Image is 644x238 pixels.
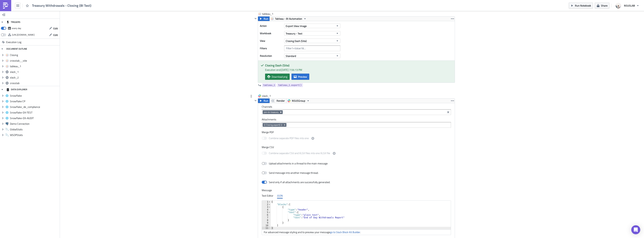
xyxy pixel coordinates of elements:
[613,1,641,10] button: NSUSLAB
[10,100,59,103] span: Snowflake CP
[10,128,59,131] span: GlobalStats
[10,94,59,97] span: Snowflake
[6,46,27,52] div: DOCUMENT OUTLINE
[286,54,296,58] span: Standard
[262,208,271,211] div: 4
[278,83,302,87] span: tableau_1.export()
[262,131,451,134] label: Merge PDF
[262,189,451,192] label: Message
[47,32,60,38] button: Edit
[10,133,59,137] span: WSOPStats
[10,65,59,68] span: tableau_1
[262,203,271,206] div: 2
[262,227,271,229] div: 11
[286,39,307,43] span: Closing Dash (Site)
[253,98,258,103] button: Hide content
[10,59,59,62] span: crosstab__site
[258,98,270,103] button: Run
[12,25,21,31] div: every day
[10,76,59,79] span: slack_2
[332,151,336,156] button: Combine separate CSV and XLSX files into one XLSX file
[260,38,282,44] label: View
[284,31,340,36] button: Treasury - Test
[264,111,279,114] span: join-bi-treasury
[284,54,340,58] button: Standard
[286,98,311,103] button: NSUSGroup
[275,16,302,21] span: Tableau - BI Automation
[279,110,283,114] button: Remove Tag
[260,53,282,59] label: Resolution
[262,222,271,224] div: 9
[262,216,271,219] div: 7
[330,230,360,234] a: go to Slack Block Kit Builder
[262,136,315,141] label: Combine separate PDF files into one
[291,74,309,80] button: Preview
[272,75,287,79] span: Download png
[277,83,303,87] a: tableau_1.export()
[260,46,282,51] label: Filters
[284,39,340,43] button: Closing Dash (Site)
[264,16,268,21] span: Run
[262,118,451,121] label: Attachments
[631,225,640,234] div: Open Intercom Messenger
[277,193,283,198] div: JSON
[265,64,452,67] h5: Closing Dash (Site)
[10,105,59,109] span: Snowflake_de_compliance
[262,94,277,98] span: slack_1
[262,229,451,235] div: For advanced message styling and to preview your message .
[260,31,282,36] label: Workbook
[284,46,340,51] input: Filter1=Value1&...
[615,2,622,9] img: Avatar
[262,151,336,156] label: Combine separate CSV and XLSX files into one XLSX file
[269,16,308,21] button: Tableau - BI Automation
[286,31,302,35] span: Treasury - Test
[262,145,451,149] label: Merge CSV
[284,24,340,28] button: Export View Image
[624,4,635,7] span: NSUSLAB
[283,123,286,127] button: Remove Tag
[264,123,282,126] span: {{ Closing.export() }}
[292,98,305,103] span: NSUSGroup
[262,162,328,165] label: Upload attachments in a thread to the main message
[47,25,60,31] button: Edit
[595,3,609,8] button: Share
[253,16,258,21] button: Hide content
[53,33,58,37] span: Edit
[262,211,271,214] div: 5
[262,193,273,198] div: Text Editor
[32,3,92,8] span: Treasury Withdrawals - Closing (BI Test)
[10,53,59,57] span: Closing
[262,171,319,175] label: Send message into another message thread.
[277,98,285,103] span: Render
[6,19,20,25] div: TRIGGERS
[569,3,593,8] button: Run Notebook
[286,24,307,28] span: Export View Image
[264,98,268,103] span: Run
[10,116,59,120] span: Snowflake-DX-AUDIT
[260,23,282,29] label: Action
[446,110,450,114] button: Clear selected items
[601,4,607,7] span: Share
[265,74,290,80] a: Download png
[258,16,270,21] button: Run
[262,214,271,216] div: 6
[3,3,9,9] img: PushMetrics
[6,86,27,93] div: DATA EXPLORER
[12,32,35,38] div: https://pushmetrics.io/api/v1/report/3WLD1dElke/webhook?token=14eecc7fe3594c5eb41d8e32a679c9bd
[262,83,276,87] a: tableau_1
[53,26,58,30] span: Edit
[10,81,59,85] span: crosstab
[262,12,277,16] span: tableau_1
[575,4,591,7] span: Run Notebook
[263,83,275,87] span: tableau_1
[298,75,307,79] span: Preview
[311,136,315,141] button: Combine separate PDF files into one
[10,70,59,74] span: slack_1
[262,201,271,203] div: 1
[262,224,271,227] div: 10
[262,105,451,108] label: Channels
[10,111,59,114] span: Snowflake-DX-TEST
[269,98,286,103] button: Render
[265,68,452,72] div: Execution end: [DATE] 7:56:13 PM
[6,39,21,46] span: Execution Log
